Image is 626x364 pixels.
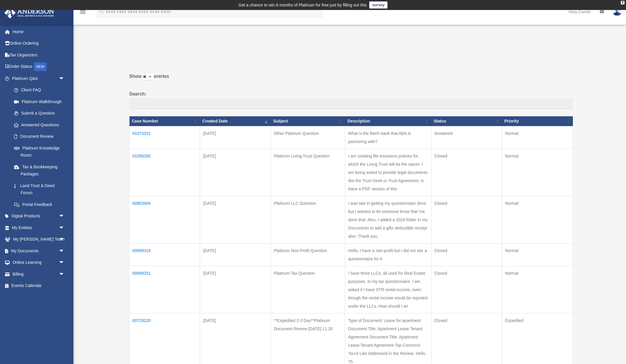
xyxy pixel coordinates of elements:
[369,1,387,9] a: survey
[502,266,573,313] td: Normal
[4,38,73,49] a: Online Ordering
[271,126,345,149] td: Other Platinum Question
[129,116,200,126] th: Case Number: activate to sort column ascending
[431,126,502,149] td: Answered
[271,266,345,313] td: Platinum Tax Question
[79,8,86,15] i: menu
[129,72,573,86] label: Show entries
[129,90,573,109] label: Search:
[431,244,502,266] td: Closed
[621,1,625,4] div: close
[431,149,502,196] td: Closed
[271,244,345,266] td: Platinum Non-Profit Question
[4,73,71,84] a: Platinum Q&Aarrow_drop_down
[8,84,71,96] a: Client FAQ
[129,149,200,196] td: 01058260
[142,74,154,80] select: Showentries
[613,7,622,16] img: User Pic
[431,266,502,313] td: Closed
[200,126,271,149] td: [DATE]
[8,108,71,119] a: Submit a Question
[59,234,71,246] span: arrow_drop_down
[129,244,200,266] td: 00899318
[98,8,105,14] i: search
[59,73,71,85] span: arrow_drop_down
[271,116,345,126] th: Subject: activate to sort column ascending
[502,196,573,244] td: Normal
[431,116,502,126] th: Status: activate to sort column ascending
[200,149,271,196] td: [DATE]
[129,126,200,149] td: 01073151
[4,268,73,280] a: Billingarrow_drop_down
[4,26,73,38] a: Home
[3,7,56,19] img: Anderson Advisors Platinum Portal
[200,116,271,126] th: Created Date: activate to sort column ascending
[129,196,200,244] td: 00903904
[59,222,71,234] span: arrow_drop_down
[79,10,86,15] a: menu
[502,126,573,149] td: Normal
[8,199,71,210] a: Portal Feedback
[129,266,200,313] td: 00899251
[59,268,71,280] span: arrow_drop_down
[431,196,502,244] td: Closed
[4,257,73,269] a: Online Learningarrow_drop_down
[4,210,73,222] a: Digital Productsarrow_drop_down
[345,116,431,126] th: Description: activate to sort column ascending
[502,244,573,266] td: Normal
[4,245,73,257] a: My Documentsarrow_drop_down
[8,96,71,108] a: Platinum Walkthrough
[59,257,71,269] span: arrow_drop_down
[502,149,573,196] td: Normal
[4,234,73,245] a: My [PERSON_NAME] Teamarrow_drop_down
[8,131,71,142] a: Document Review
[502,116,573,126] th: Priority: activate to sort column ascending
[345,266,431,313] td: I have three LLCs, all used for Real Estate purposes. In my tax questionnaire, I am asked if I ha...
[59,245,71,257] span: arrow_drop_down
[8,180,71,199] a: Land Trust & Deed Forum
[200,244,271,266] td: [DATE]
[4,222,73,234] a: My Entitiesarrow_drop_down
[239,1,367,9] div: Get a chance to win 6 months of Platinum for free just by filling out this
[200,196,271,244] td: [DATE]
[59,210,71,222] span: arrow_drop_down
[8,142,71,161] a: Platinum Knowledge Room
[271,196,345,244] td: Platinum LLC Question
[345,244,431,266] td: Hello, I have a non-profit but I did not see a questionnaire for it.
[345,149,431,196] td: I am creating life insurance policies for which the Living Trust will be the owner. I am being as...
[8,119,68,131] a: Answered Questions
[34,62,47,71] div: NEW
[4,280,73,292] a: Events Calendar
[8,161,71,180] a: Tax & Bookkeeping Packages
[271,149,345,196] td: Platinum Living Trust Question
[4,61,73,73] a: Order StatusNEW
[345,196,431,244] td: I was late in getting my questionnaire done but I wanted to let someone know that I've done that....
[4,49,73,61] a: Tax Organizers
[345,126,431,149] td: What is the fitech bank that ABA is partnering with?
[200,266,271,313] td: [DATE]
[129,98,573,109] input: Search:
